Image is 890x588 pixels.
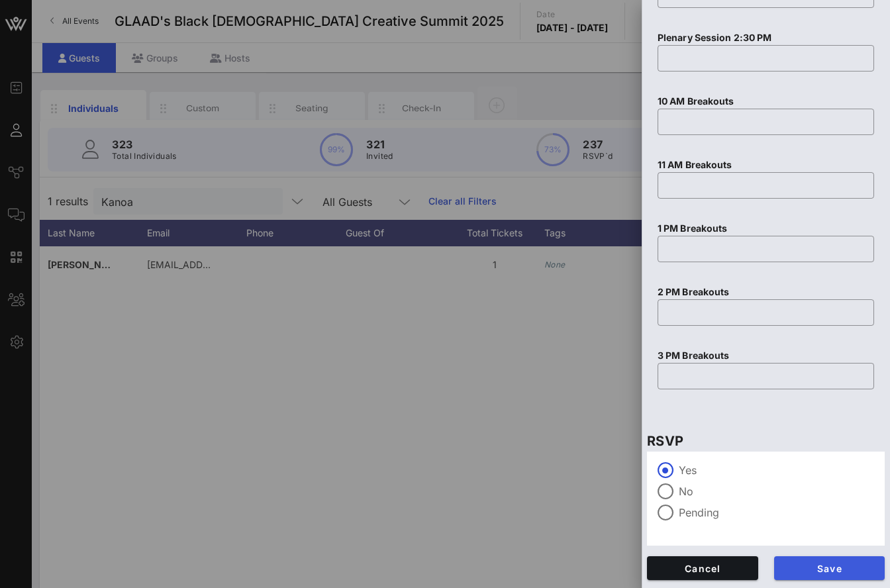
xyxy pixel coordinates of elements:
label: No [679,485,874,498]
p: 11 AM Breakouts [658,158,874,172]
p: RSVP [647,430,885,452]
p: 10 AM Breakouts [658,94,874,109]
p: 1 PM Breakouts [658,221,874,236]
button: Cancel [647,556,758,580]
p: 3 PM Breakouts [658,348,874,363]
label: Pending [679,506,874,519]
p: Plenary Session 2:30 PM [658,30,874,45]
span: Cancel [658,563,748,574]
span: Save [785,563,875,574]
label: Yes [679,464,874,477]
p: 2 PM Breakouts [658,285,874,299]
button: Save [774,556,885,580]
